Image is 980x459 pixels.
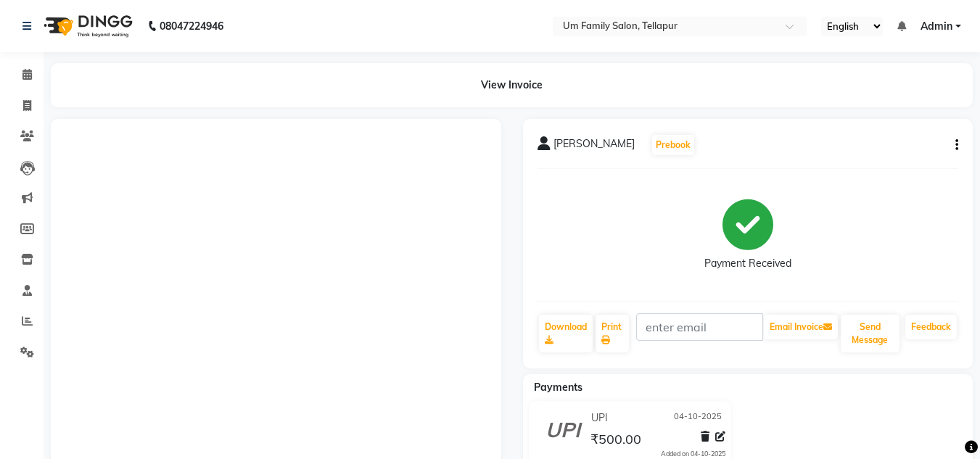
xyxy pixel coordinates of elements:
[534,381,582,394] span: Payments
[37,6,136,46] img: logo
[905,315,957,339] a: Feedback
[596,315,629,352] a: Print
[636,313,763,341] input: enter email
[553,136,635,157] span: [PERSON_NAME]
[51,63,973,107] div: View Invoice
[160,6,223,46] b: 08047224946
[661,449,725,459] div: Added on 04-10-2025
[764,315,838,339] button: Email Invoice
[841,315,899,352] button: Send Message
[704,256,791,271] div: Payment Received
[591,410,608,426] span: UPI
[590,431,641,451] span: ₹500.00
[674,410,722,426] span: 04-10-2025
[539,315,593,352] a: Download
[921,19,952,34] span: Admin
[652,135,694,155] button: Prebook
